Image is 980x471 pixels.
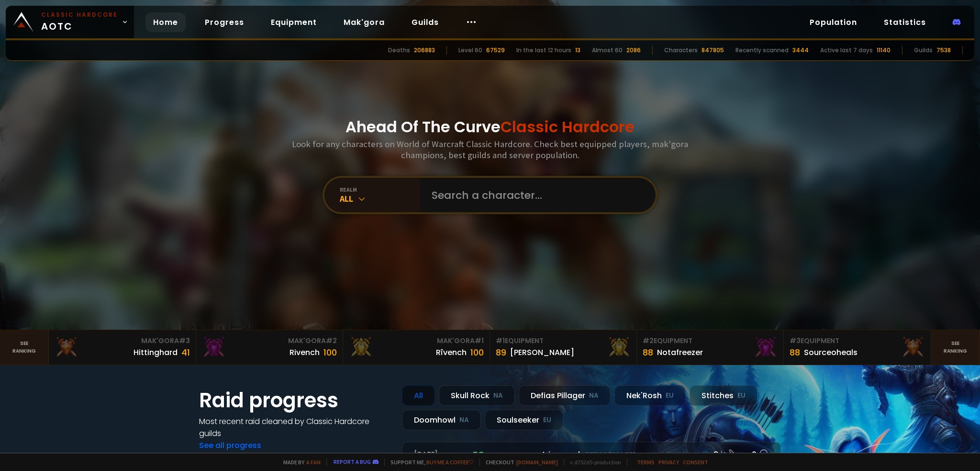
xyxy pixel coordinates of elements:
span: Checkout [479,459,558,466]
div: 3444 [792,46,809,55]
div: Recently scanned [735,46,789,55]
div: 206883 [414,46,435,55]
div: All [340,193,420,204]
small: Classic Hardcore [41,11,118,19]
div: realm [340,186,420,193]
a: #1Equipment89[PERSON_NAME] [490,330,637,365]
small: NA [589,391,599,401]
a: Seeranking [931,330,980,365]
a: Statistics [876,12,934,32]
div: 11140 [877,46,891,55]
div: 100 [323,346,337,359]
div: 7538 [936,46,951,55]
span: # 3 [179,336,190,345]
div: Rîvench [436,346,467,358]
a: #3Equipment88Sourceoheals [784,330,931,365]
h1: Ahead Of The Curve [345,115,635,138]
span: Classic Hardcore [501,116,635,138]
div: Level 60 [458,46,482,55]
div: 847805 [702,46,724,55]
span: Made by [278,459,321,466]
a: #2Equipment88Notafreezer [637,330,784,365]
div: Defias Pillager [519,385,611,406]
a: Population [802,12,865,32]
div: Equipment [643,336,778,346]
div: 100 [470,346,484,359]
small: EU [543,415,551,425]
div: 41 [181,346,190,359]
span: # 2 [643,336,654,345]
div: Nek'Rosh [614,385,686,406]
a: a fan [306,459,321,466]
div: Active last 7 days [820,46,873,55]
div: 13 [575,46,580,55]
div: Equipment [790,336,924,346]
div: Soulseeker [485,410,563,430]
div: 88 [790,346,800,359]
div: Hittinghard [134,346,178,358]
a: [DOMAIN_NAME] [516,459,558,466]
div: All [402,385,435,406]
a: Progress [197,12,252,32]
span: Support me, [384,459,474,466]
span: AOTC [41,11,118,34]
input: Search a character... [426,178,644,212]
span: # 2 [326,336,337,345]
div: Mak'Gora [55,336,189,346]
div: Equipment [496,336,631,346]
h4: Most recent raid cleaned by Classic Hardcore guilds [199,415,390,439]
div: In the last 12 hours [516,46,571,55]
h1: Raid progress [199,385,390,415]
small: NA [459,415,469,425]
div: 2086 [626,46,641,55]
small: EU [737,391,746,401]
small: EU [666,391,674,401]
a: Consent [683,459,708,466]
div: Mak'Gora [349,336,484,346]
a: Guilds [404,12,446,32]
div: Skull Rock [439,385,515,406]
div: Deaths [388,46,410,55]
a: Mak'gora [336,12,392,32]
a: See all progress [199,440,261,451]
a: Terms [637,459,655,466]
span: v. d752d5 - production [564,459,621,466]
div: [PERSON_NAME] [510,346,574,358]
a: Report a bug [334,458,371,465]
span: # 1 [496,336,505,345]
div: Sourceoheals [804,346,857,358]
a: Mak'Gora#3Hittinghard41 [49,330,196,365]
div: Almost 60 [592,46,623,55]
div: 67529 [486,46,505,55]
a: Equipment [263,12,324,32]
a: Mak'Gora#2Rivench100 [196,330,343,365]
div: Stitches [690,385,757,406]
div: Guilds [914,46,933,55]
div: Rivench [290,346,320,358]
div: 88 [643,346,653,359]
span: # 3 [790,336,801,345]
div: Doomhowl [402,410,481,430]
a: Mak'Gora#1Rîvench100 [343,330,490,365]
small: NA [493,391,503,401]
div: Mak'Gora [202,336,337,346]
a: [DATE]zgpetri on godDefias Pillager8 /90 [402,442,781,467]
div: Characters [664,46,698,55]
div: 89 [496,346,506,359]
a: Classic HardcoreAOTC [6,6,134,38]
a: Home [145,12,186,32]
div: Notafreezer [657,346,703,358]
a: Buy me a coffee [426,459,474,466]
h3: Look for any characters on World of Warcraft Classic Hardcore. Check best equipped players, mak'g... [288,138,692,161]
a: Privacy [658,459,679,466]
span: # 1 [475,336,484,345]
